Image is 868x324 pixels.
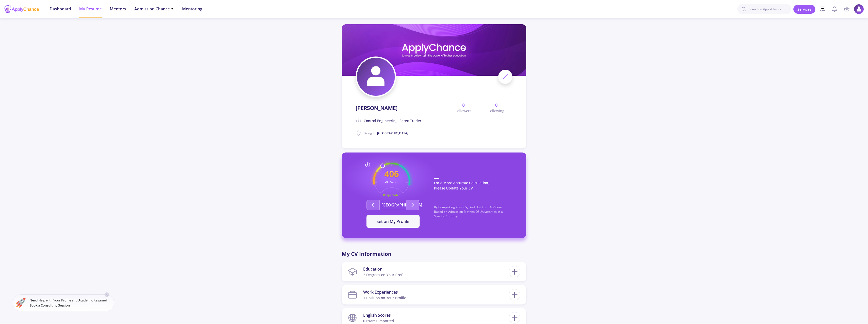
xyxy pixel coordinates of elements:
[385,180,398,184] text: AC-Score
[110,6,126,12] span: Mentors
[737,4,791,14] input: Search in ApplyChance
[434,205,516,224] p: By Completing Your CV, Find Out Your Ac-Score Based on Admission Metrics Of Universities in a Spe...
[30,303,70,308] span: Book a Consulting Session
[16,298,26,308] img: ac-market
[364,118,421,124] span: control engineering ,Forex Trader
[793,5,815,14] a: Services
[380,200,406,210] button: [GEOGRAPHIC_DATA]
[356,104,398,112] span: [PERSON_NAME]
[363,295,406,300] div: 1 Position on Your Profile
[364,131,408,135] span: Living in :
[455,108,471,113] span: Followers
[377,219,409,224] span: Set on My Profile
[383,193,400,197] text: Respectable
[363,312,394,318] div: English Scores
[50,6,71,12] span: Dashboard
[30,298,111,308] small: Need Help with Your Profile and Academic Resume?
[363,272,406,277] div: 2 Degrees on Your Profile
[352,200,434,210] div: Second group
[384,168,399,179] text: 406
[366,215,420,228] button: Set on My Profile
[495,102,497,108] b: 0
[363,266,406,272] div: Education
[363,289,406,295] div: Work Experiences
[462,102,465,108] b: 0
[488,108,504,113] span: Following
[377,131,408,135] span: [GEOGRAPHIC_DATA]
[134,6,174,12] span: Admission Chance
[434,178,516,196] p: For a More Accurate Calculation, Please Update Your CV
[342,250,526,258] p: My CV Information
[182,6,202,12] span: Mentoring
[363,318,394,323] div: 0 exams imported
[79,6,102,12] span: My Resume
